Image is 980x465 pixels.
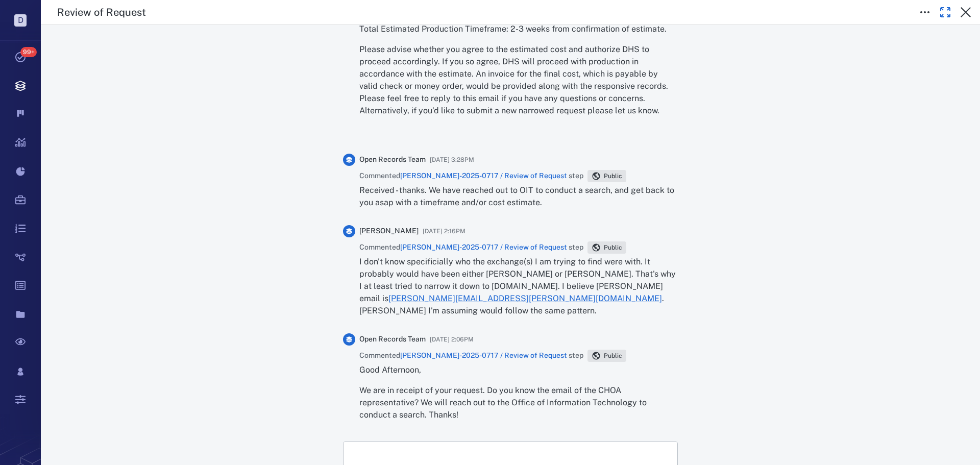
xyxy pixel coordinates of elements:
[400,351,567,359] a: [PERSON_NAME]-2025-0717 / Review of Request
[359,23,678,35] p: Total Estimated Production Timeframe: 2-3 weeks from confirmation of estimate.
[23,7,44,16] span: Help
[430,154,474,166] span: [DATE] 3:28PM
[8,8,897,17] body: Rich Text Area. Press ALT-0 for help.
[602,352,624,360] span: Public
[935,2,955,22] button: Toggle Fullscreen
[359,171,583,181] span: Commented step
[423,225,465,237] span: [DATE] 2:16PM
[359,334,426,345] span: Open Records Team
[400,172,567,180] a: [PERSON_NAME]-2025-0717 / Review of Request
[359,226,419,236] span: [PERSON_NAME]
[602,172,624,181] span: Public
[430,333,474,346] span: [DATE] 2:06PM
[359,155,426,165] span: Open Records Team
[359,364,678,376] p: Good Afternoon,
[359,43,678,117] p: Please advise whether you agree to the estimated cost and authorize DHS to proceed accordingly. I...
[955,2,976,22] button: Close
[359,384,678,421] p: We are in receipt of your request. Do you know the email of the CHOA representative? We will reac...
[8,8,326,300] body: Rich Text Area. Press ALT-0 for help.
[57,6,146,19] h5: Review of Request
[359,256,678,317] p: I don't know specificially who the exchange(s) I am trying to find were with. It probably would h...
[915,2,935,22] button: Toggle to Edit Boxes
[359,242,583,253] span: Commented step
[602,243,624,252] span: Public
[388,293,662,303] a: [PERSON_NAME][EMAIL_ADDRESS][PERSON_NAME][DOMAIN_NAME]
[359,184,678,209] p: Received - thanks. We have reached out to OIT to conduct a search, and get back to you asap with ...
[20,47,37,57] span: 99+
[359,351,583,361] span: Commented step
[400,243,567,251] a: [PERSON_NAME]-2025-0717 / Review of Request
[14,14,27,27] p: D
